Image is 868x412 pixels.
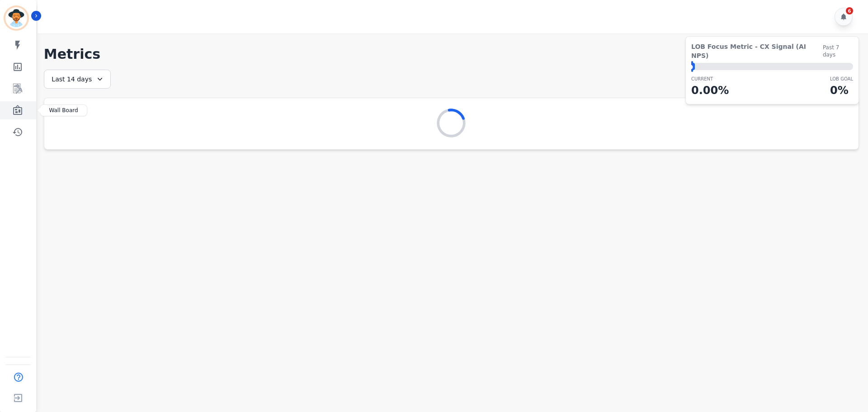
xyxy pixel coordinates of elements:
[44,70,111,89] div: Last 14 days
[823,44,853,58] span: Past 7 days
[691,82,729,99] p: 0.00 %
[691,63,695,70] div: ⬤
[691,76,729,82] p: CURRENT
[691,42,823,60] span: LOB Focus Metric - CX Signal (AI NPS)
[830,76,853,82] p: LOB Goal
[846,7,853,14] div: 6
[44,46,859,62] h1: Metrics
[830,82,853,99] p: 0 %
[5,7,27,29] img: Bordered avatar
